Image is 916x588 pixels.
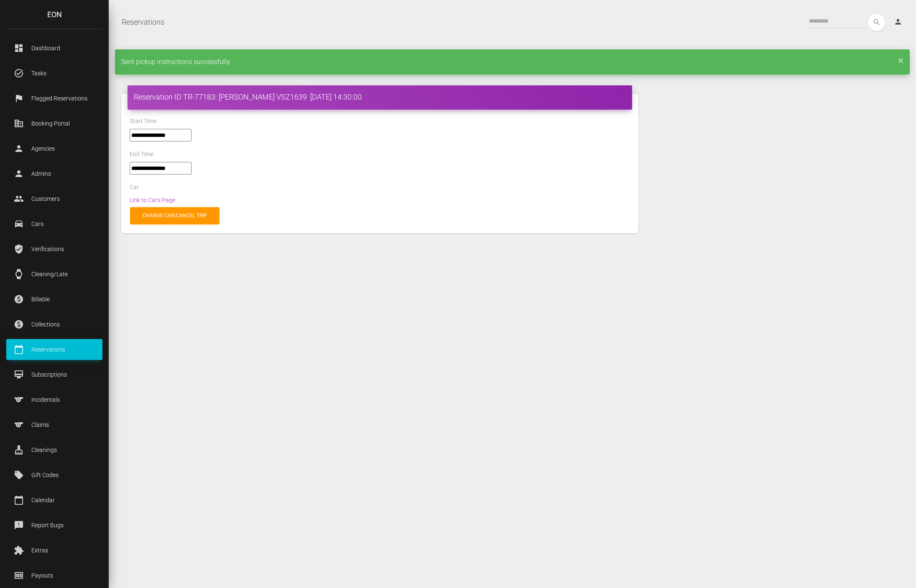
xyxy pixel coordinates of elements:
[13,444,96,456] p: Cleanings
[13,368,96,381] p: Subscriptions
[13,544,96,557] p: Extras
[13,293,96,306] p: Billable
[6,439,102,460] a: cleaning_services Cleanings
[13,393,96,406] p: Incidentals
[6,515,102,536] a: feedback Report Bugs
[6,565,102,586] a: money Payouts
[6,490,102,511] a: calendar_today Calendar
[13,142,96,155] p: Agencies
[6,163,102,184] a: person Admins
[130,197,175,203] a: Link to Car's Page
[13,42,96,54] p: Dashboard
[130,207,219,224] a: Change car/cancel trip
[13,92,96,105] p: Flagged Reservations
[13,243,96,255] p: Verifications
[6,264,102,285] a: watch Cleaning/Late
[6,113,102,134] a: corporate_fare Booking Portal
[868,14,885,31] button: search
[130,183,139,192] label: Car
[13,419,96,431] p: Claims
[13,569,96,582] p: Payouts
[6,540,102,561] a: extension Extras
[6,38,102,59] a: dashboard Dashboard
[6,188,102,209] a: people Customers
[6,339,102,360] a: calendar_today Reservations
[6,138,102,159] a: person Agencies
[6,364,102,385] a: card_membership Subscriptions
[6,239,102,259] a: verified_user Verifications
[6,63,102,84] a: task_alt Tasks
[115,49,910,74] div: Sent pickup instructions successfully.
[13,519,96,532] p: Report Bugs
[898,58,903,63] a: ×
[6,414,102,435] a: sports Claims
[13,494,96,506] p: Calendar
[13,469,96,481] p: Gift Codes
[122,12,164,33] a: Reservations
[134,92,626,102] h4: Reservation ID TR-77183: [PERSON_NAME] VSZ1639 [DATE] 14:30:00
[13,343,96,356] p: Reservations
[13,193,96,205] p: Customers
[130,150,153,159] label: End Time
[13,67,96,80] p: Tasks
[6,213,102,234] a: drive_eta Cars
[13,218,96,230] p: Cars
[13,268,96,280] p: Cleaning/Late
[888,14,910,31] a: person
[6,314,102,335] a: paid Collections
[6,465,102,485] a: local_offer Gift Codes
[130,117,156,126] label: Start Time
[6,88,102,109] a: flag Flagged Reservations
[6,389,102,410] a: sports Incidentals
[13,167,96,180] p: Admins
[6,289,102,310] a: paid Billable
[894,18,902,26] i: person
[13,117,96,130] p: Booking Portal
[13,318,96,331] p: Collections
